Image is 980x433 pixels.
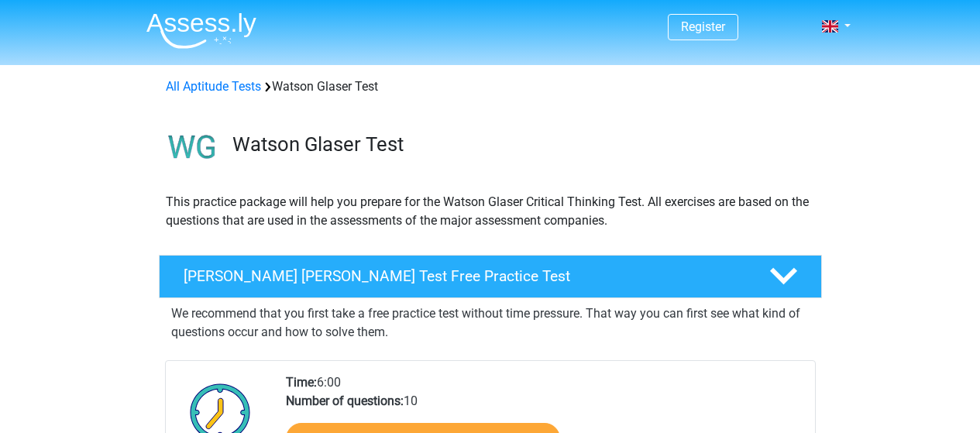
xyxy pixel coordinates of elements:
[171,304,810,342] p: We recommend that you first take a free practice test without time pressure. That way you can fir...
[146,12,256,49] img: Assessly
[166,79,261,94] a: All Aptitude Tests
[160,77,821,96] div: Watson Glaser Test
[286,375,317,390] b: Time:
[153,255,828,298] a: [PERSON_NAME] [PERSON_NAME] Test Free Practice Test
[184,267,744,285] h4: [PERSON_NAME] [PERSON_NAME] Test Free Practice Test
[232,132,810,156] h3: Watson Glaser Test
[166,193,815,230] p: This practice package will help you prepare for the Watson Glaser Critical Thinking Test. All exe...
[681,19,725,34] a: Register
[160,115,225,180] img: watson glaser test
[286,393,404,408] b: Number of questions:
